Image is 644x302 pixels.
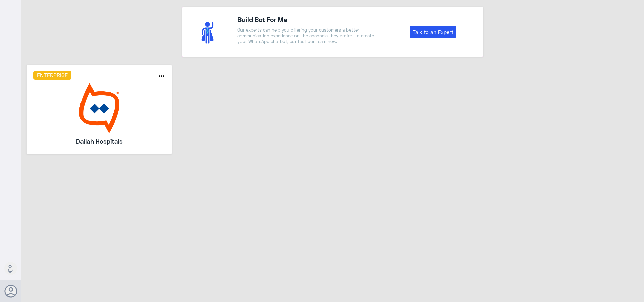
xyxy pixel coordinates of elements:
[157,72,165,80] i: more_horiz
[237,27,378,44] p: Our experts can help you offering your customers a better communication experience on the channel...
[33,71,72,80] h6: Enterprise
[51,137,148,146] h5: Dallah Hospitals
[237,14,378,24] h4: Build Bot For Me
[33,83,166,133] img: bot image
[4,285,17,297] button: Avatar
[410,26,456,38] a: Talk to an Expert
[157,72,165,82] button: more_horiz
